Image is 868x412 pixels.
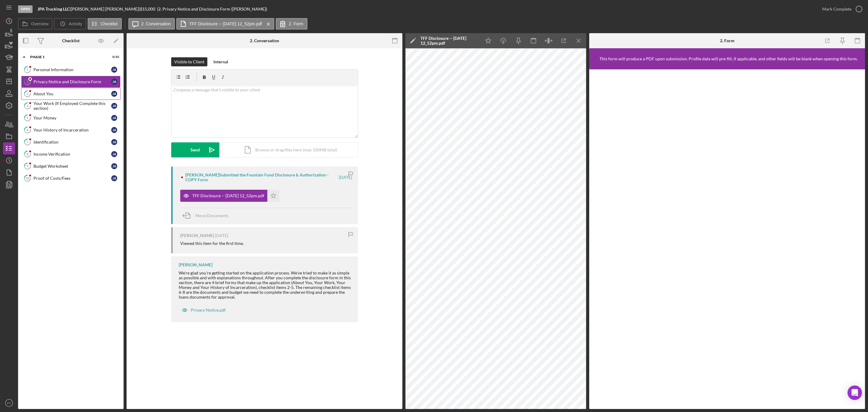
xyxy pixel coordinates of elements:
[71,7,140,11] div: [PERSON_NAME] [PERSON_NAME] |
[21,64,121,76] a: 1Personal InformationJA
[189,21,262,26] label: TFF Disclosure -- [DATE] 12_52pm.pdf
[179,271,352,300] div: We're glad you're getting started on the application process. We've tried to make it as simple as...
[111,139,117,145] div: J A
[111,163,117,169] div: J A
[171,142,219,157] button: Send
[62,38,80,43] div: Checklist
[111,79,117,85] div: J A
[111,151,117,157] div: J A
[27,116,28,120] tspan: 5
[289,21,303,26] label: 2. Form
[33,128,111,132] div: Your History of Incarceration
[18,5,33,13] div: Open
[111,127,117,133] div: J A
[33,164,111,169] div: Budget Worksheet
[33,176,111,181] div: Proof of Costs/Fees
[176,18,275,30] button: TFF Disclosure -- [DATE] 12_52pm.pdf
[21,148,121,160] a: 8Income VerificationJA
[276,18,307,30] button: 2. Form
[171,57,207,66] button: Visible to Client
[3,397,15,409] button: PY
[822,3,851,15] div: Mark Complete
[210,57,231,66] button: Internal
[69,21,82,26] label: Activity
[27,68,28,71] tspan: 1
[33,152,111,157] div: Income Verification
[599,56,858,61] div: This form will produce a PDF upon submission. Profile data will pre-fill, if applicable, and othe...
[21,124,121,136] a: 6Your History of IncarcerationJA
[848,385,862,400] div: Open Intercom Messenger
[111,67,117,73] div: J A
[18,18,52,30] button: Overview
[816,3,865,15] button: Mark Complete
[88,18,122,30] button: Checklist
[111,103,117,109] div: J A
[27,104,29,108] tspan: 4
[21,76,121,88] a: 2Privacy Notice and Disclosure FormJA
[108,55,119,59] div: 0 / 10
[140,6,155,11] span: $15,000
[174,57,204,66] div: Visible to Client
[21,136,121,148] a: 7IdentificationJA
[27,92,28,96] tspan: 3
[195,213,228,218] span: Move Documents
[111,91,117,97] div: J A
[180,241,244,246] div: Viewed this item for the first time.
[21,112,121,124] a: 5Your MoneyJA
[27,128,29,132] tspan: 6
[111,115,117,121] div: J A
[250,38,279,43] div: 2. Conversation
[27,164,29,168] tspan: 9
[128,18,175,30] button: 2. Conversation
[27,80,28,84] tspan: 2
[720,38,734,43] div: 2. Form
[157,7,267,11] div: | 2. Privacy Notice and Disclosure Form ([PERSON_NAME])
[33,101,111,111] div: Your Work (If Employed Complete this section)
[191,308,226,312] div: Privacy Notice.pdf
[21,88,121,100] a: 3About YouJA
[33,116,111,120] div: Your Money
[31,21,49,26] label: Overview
[179,262,212,267] div: [PERSON_NAME]
[141,21,171,26] label: 2. Conversation
[192,193,264,198] div: TFF Disclosure -- [DATE] 12_52pm.pdf
[595,75,860,403] iframe: Lenderfit form
[26,176,30,180] tspan: 10
[27,152,28,156] tspan: 8
[33,91,111,96] div: About You
[213,57,228,66] div: Internal
[37,7,71,11] div: |
[27,140,29,144] tspan: 7
[33,67,111,72] div: Personal Information
[101,21,118,26] label: Checklist
[33,79,111,84] div: Privacy Notice and Disclosure Form
[180,190,279,202] button: TFF Disclosure -- [DATE] 12_52pm.pdf
[420,36,478,46] div: TFF Disclosure -- [DATE] 12_52pm.pdf
[180,208,234,223] button: Move Documents
[179,304,229,316] button: Privacy Notice.pdf
[180,233,214,238] div: [PERSON_NAME]
[21,172,121,184] a: 10Proof of Costs/FeesJA
[7,401,11,405] text: PY
[21,100,121,112] a: 4Your Work (If Employed Complete this section)JA
[37,6,70,11] b: JPA Trucking LLC
[33,140,111,144] div: Identification
[21,160,121,172] a: 9Budget WorksheetJA
[339,175,352,180] time: 2025-08-26 16:52
[111,175,117,181] div: J A
[190,142,200,157] div: Send
[215,233,228,238] time: 2025-08-26 16:46
[30,55,104,59] div: Phase 1
[185,173,338,182] div: [PERSON_NAME] Submitted the Fountain Fund Disclosure & Authorization - COPY Form
[54,18,86,30] button: Activity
